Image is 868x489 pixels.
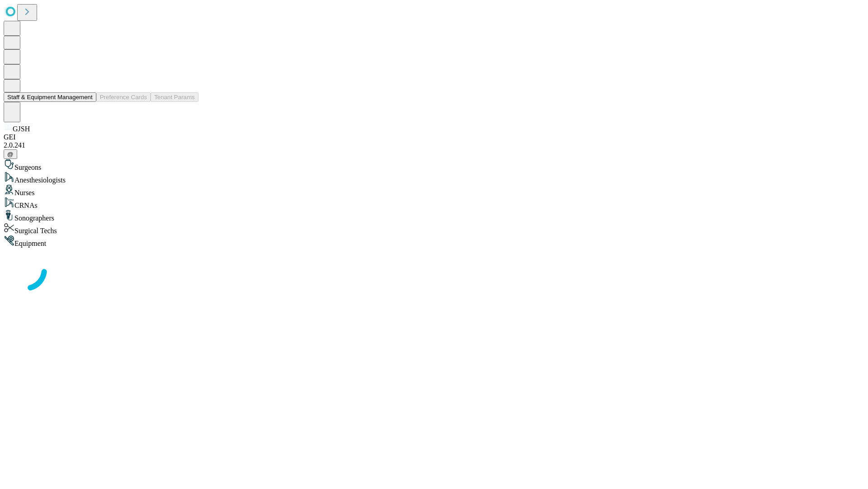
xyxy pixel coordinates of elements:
[4,172,864,184] div: Anesthesiologists
[4,222,864,235] div: Surgical Techs
[7,151,14,158] span: @
[96,92,151,102] button: Preference Cards
[4,133,864,141] div: GEI
[4,210,864,222] div: Sonographers
[13,125,30,133] span: GJSH
[4,149,17,159] button: @
[151,92,198,102] button: Tenant Params
[4,184,864,197] div: Nurses
[4,235,864,248] div: Equipment
[4,197,864,210] div: CRNAs
[4,159,864,172] div: Surgeons
[4,92,96,102] button: Staff & Equipment Management
[4,141,864,149] div: 2.0.241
